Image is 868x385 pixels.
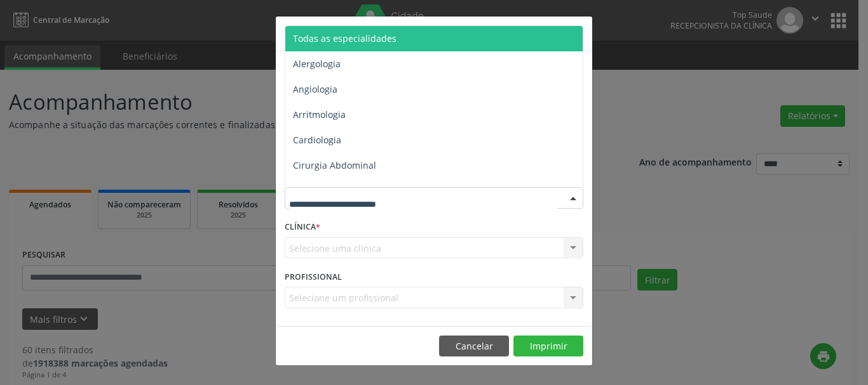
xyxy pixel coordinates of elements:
span: Todas as especialidades [293,32,397,44]
label: CLÍNICA [285,218,320,237]
button: Close [567,16,592,48]
span: Arritmologia [293,108,346,121]
h5: Relatório de agendamentos [285,25,430,42]
label: PROFISSIONAL [285,267,342,287]
span: Cirurgia Abdominal [293,159,376,171]
button: Cancelar [439,336,509,357]
button: Imprimir [513,336,583,357]
span: Cirurgia Bariatrica [293,185,371,197]
span: Cardiologia [293,134,341,146]
span: Angiologia [293,83,337,95]
span: Alergologia [293,58,341,70]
